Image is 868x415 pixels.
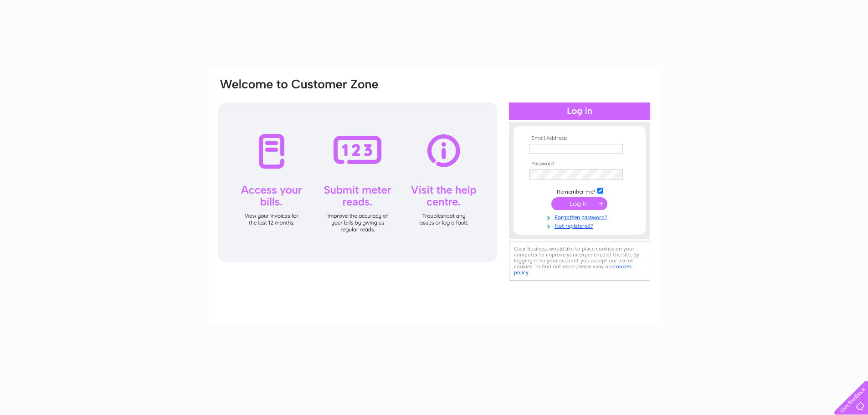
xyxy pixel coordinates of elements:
td: Remember me? [527,186,632,195]
a: cookies policy [514,263,632,276]
th: Password: [527,161,632,167]
a: Forgotten password? [529,212,632,221]
a: Not registered? [529,221,632,230]
input: Submit [551,197,607,210]
div: Clear Business would like to place cookies on your computer to improve your experience of the sit... [509,241,650,281]
th: Email Address: [527,135,632,142]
